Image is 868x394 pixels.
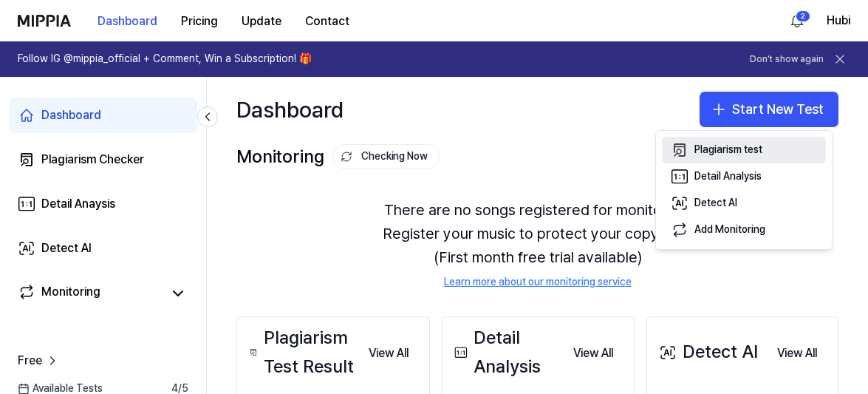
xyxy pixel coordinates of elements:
[41,151,144,169] div: Plagiarism Checker
[9,231,197,266] a: Detect AI
[9,142,197,177] a: Plagiarism Checker
[41,240,92,257] div: Detect AI
[86,7,169,36] button: Dashboard
[694,223,765,237] div: Add Monitoring
[236,92,344,127] div: Dashboard
[662,190,826,217] button: Detect AI
[41,195,115,213] div: Detail Anaysis
[18,283,162,304] a: Monitoring
[18,352,42,370] span: Free
[18,352,60,370] a: Free
[230,1,293,41] a: Update
[18,52,312,67] h1: Follow IG @mippia_official + Comment, Win a Subscription! 🎁
[332,144,440,169] button: Checking Now
[694,196,737,211] div: Detect AI
[357,339,420,368] button: View All
[827,12,850,30] button: Hubi
[662,217,826,243] button: Add Monitoring
[785,9,809,33] button: 알림2
[18,15,71,27] img: logo
[9,98,197,133] a: Dashboard
[41,106,101,124] div: Dashboard
[561,339,625,368] button: View All
[561,337,625,368] a: View All
[662,137,826,163] button: Plagiarism test
[788,12,806,30] img: 알림
[765,339,829,368] button: View All
[9,186,197,222] a: Detail Anaysis
[246,324,357,381] div: Plagiarism Test Result
[750,53,824,66] button: Don't show again
[451,324,561,381] div: Detail Analysis
[230,7,293,36] button: Update
[700,92,838,127] button: Start New Test
[236,180,838,308] div: There are no songs registered for monitoring. Register your music to protect your copyright. (Fir...
[796,10,810,22] div: 2
[656,338,758,366] div: Detect AI
[169,7,230,36] button: Pricing
[293,7,361,36] button: Contact
[662,163,826,190] button: Detail Analysis
[765,337,829,368] a: View All
[444,275,632,290] a: Learn more about our monitoring service
[41,283,100,304] div: Monitoring
[357,337,420,368] a: View All
[694,143,762,157] div: Plagiarism test
[236,143,440,171] div: Monitoring
[694,169,762,184] div: Detail Analysis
